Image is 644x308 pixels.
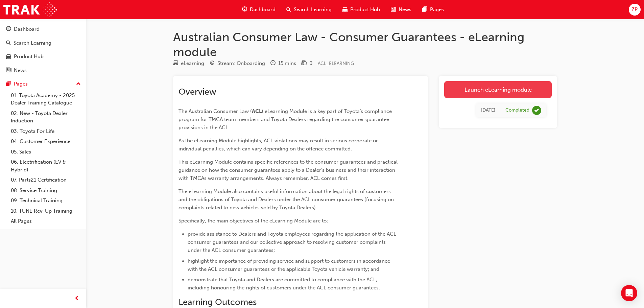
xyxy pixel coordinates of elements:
[6,40,11,46] span: search-icon
[8,108,84,126] a: 02. New - Toyota Dealer Induction
[217,60,265,67] div: Stream: Onboarding
[210,61,215,67] span: target-icon
[237,3,281,17] a: guage-iconDashboard
[8,147,84,157] a: 05. Sales
[8,157,84,175] a: 06. Electrification (EV & Hybrid)
[252,108,262,114] span: ACL
[178,138,379,152] span: As the eLearning Module highlights, ACL violations may result in serious corporate or individual ...
[399,6,411,14] span: News
[532,106,541,115] span: learningRecordVerb_COMPLETE-icon
[302,61,307,67] span: money-icon
[8,90,84,108] a: 01. Toyota Academy - 2025 Dealer Training Catalogue
[318,61,354,66] span: Learning resource code
[3,23,84,35] a: Dashboard
[3,78,84,90] button: Pages
[178,188,395,211] span: The eLearning Module also contains useful information about the legal rights of customers and the...
[173,30,557,59] h1: Australian Consumer Law - Consumer Guarantees - eLearning module
[505,107,529,114] div: Completed
[417,3,449,17] a: pages-iconPages
[6,54,11,60] span: car-icon
[8,126,84,137] a: 03. Toyota For Life
[286,5,291,14] span: search-icon
[3,50,84,63] a: Product Hub
[178,108,393,131] span: ) eLearning Module is a key part of Toyota’s compliance program for TMCA team members and Toyota ...
[6,26,11,32] span: guage-icon
[8,175,84,185] a: 07. Parts21 Certification
[250,6,276,14] span: Dashboard
[621,285,637,301] div: Open Intercom Messenger
[173,59,204,68] div: Type
[294,6,332,14] span: Search Learning
[270,59,296,68] div: Duration
[278,60,296,67] div: 15 mins
[188,277,380,291] span: demonstrate that Toyota and Dealers are committed to compliance with the ACL, including honouring...
[430,6,444,14] span: Pages
[385,3,417,17] a: news-iconNews
[3,22,84,78] button: DashboardSearch LearningProduct HubNews
[210,59,265,68] div: Stream
[281,3,337,17] a: search-iconSearch Learning
[76,80,81,89] span: up-icon
[3,64,84,77] a: News
[6,81,11,87] span: pages-icon
[444,81,552,98] a: Launch eLearning module
[309,60,312,67] div: 0
[188,258,391,272] span: highlight the importance of providing service and support to customers in accordance with the ACL...
[631,6,638,14] span: ZP
[178,159,399,181] span: This eLearning Module contains specific references to the consumer guarantees and practical guida...
[337,3,385,17] a: car-iconProduct Hub
[14,67,27,74] div: News
[3,2,57,17] img: Trak
[422,5,427,14] span: pages-icon
[342,5,348,14] span: car-icon
[302,59,312,68] div: Price
[350,6,380,14] span: Product Hub
[178,297,257,307] span: Learning Outcomes
[74,294,79,303] span: prev-icon
[242,5,247,14] span: guage-icon
[6,68,11,74] span: news-icon
[178,108,252,114] span: The Australian Consumer Law (
[188,231,398,253] span: provide assistance to Dealers and Toyota employees regarding the application of the ACL consumer ...
[270,61,276,67] span: clock-icon
[173,61,178,67] span: learningResourceType_ELEARNING-icon
[3,37,84,49] a: Search Learning
[14,25,40,33] div: Dashboard
[14,39,51,47] div: Search Learning
[391,5,396,14] span: news-icon
[14,80,28,88] div: Pages
[178,87,216,97] span: Overview
[629,4,641,16] button: ZP
[14,53,44,61] div: Product Hub
[8,216,84,227] a: All Pages
[8,195,84,206] a: 09. Technical Training
[181,60,204,67] div: eLearning
[178,218,328,224] span: Specifically, the main objectives of the eLearning Module are to:
[8,206,84,216] a: 10. TUNE Rev-Up Training
[8,185,84,196] a: 08. Service Training
[8,136,84,147] a: 04. Customer Experience
[481,106,495,114] div: Sat Sep 02 2023 12:00:00 GMT+1000 (Australian Eastern Standard Time)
